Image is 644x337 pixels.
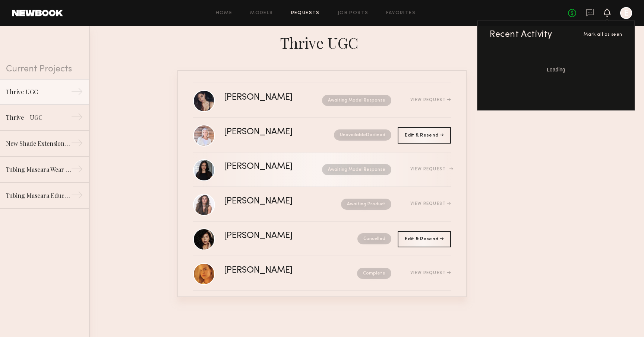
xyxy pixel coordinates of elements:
[71,189,83,204] div: →
[6,191,71,200] div: Tubing Mascara Educational Video
[71,137,83,152] div: →
[410,202,451,206] div: View Request
[193,118,451,153] a: [PERSON_NAME]UnavailableDeclined
[620,7,632,19] a: E
[357,233,391,244] nb-request-status: Cancelled
[6,113,71,122] div: Thrive - UGC
[224,266,325,275] div: [PERSON_NAME]
[71,111,83,126] div: →
[224,197,317,206] div: [PERSON_NAME]
[584,32,622,37] span: Mark all as seen
[193,256,451,291] a: [PERSON_NAME]CompleteView Request
[338,11,369,16] a: Job Posts
[250,11,273,16] a: Models
[322,164,391,175] nb-request-status: Awaiting Model Response
[224,163,307,171] div: [PERSON_NAME]
[6,139,71,148] div: New Shade Extension for Liquid Lash Mascara
[193,187,451,222] a: [PERSON_NAME]Awaiting ProductView Request
[334,129,391,141] nb-request-status: Unavailable Declined
[6,165,71,174] div: Tubing Mascara Wear Test
[224,232,325,240] div: [PERSON_NAME]
[410,167,451,171] div: View Request
[224,93,307,102] div: [PERSON_NAME]
[6,87,71,96] div: Thrive UGC
[341,199,391,210] nb-request-status: Awaiting Product
[405,237,443,241] span: Edit & Resend
[547,67,565,72] span: Loading
[410,271,451,275] div: View Request
[71,163,83,178] div: →
[322,95,391,106] nb-request-status: Awaiting Model Response
[386,11,416,16] a: Favorites
[490,30,552,39] div: Recent Activity
[410,98,451,102] div: View Request
[193,153,451,187] a: [PERSON_NAME]Awaiting Model ResponseView Request
[216,11,233,16] a: Home
[193,83,451,118] a: [PERSON_NAME]Awaiting Model ResponseView Request
[71,86,83,100] div: →
[357,268,391,279] nb-request-status: Complete
[405,133,443,138] span: Edit & Resend
[177,32,467,52] div: Thrive UGC
[193,222,451,256] a: [PERSON_NAME]Cancelled
[291,11,320,16] a: Requests
[224,128,313,137] div: [PERSON_NAME]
